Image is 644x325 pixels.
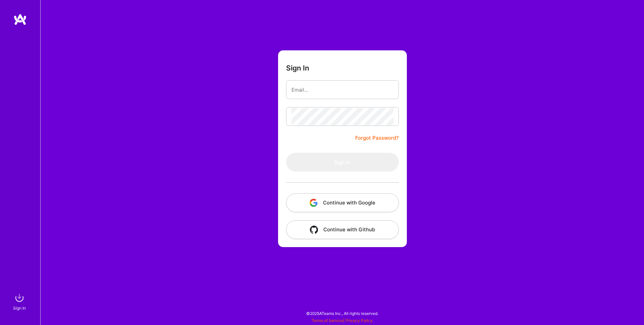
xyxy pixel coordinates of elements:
[310,199,318,207] img: icon
[286,193,399,212] button: Continue with Google
[291,81,393,98] input: Email...
[310,226,318,234] img: icon
[286,153,399,172] button: Sign In
[355,134,399,142] a: Forgot Password?
[312,318,343,323] a: Terms of Service
[345,318,373,323] a: Privacy Policy
[14,291,26,312] a: sign inSign In
[40,305,644,322] div: © 2025 ATeams Inc., All rights reserved.
[286,220,399,239] button: Continue with Github
[312,318,373,323] span: |
[13,13,27,26] img: logo
[286,64,309,72] h3: Sign In
[13,291,26,305] img: sign in
[13,305,26,312] div: Sign In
